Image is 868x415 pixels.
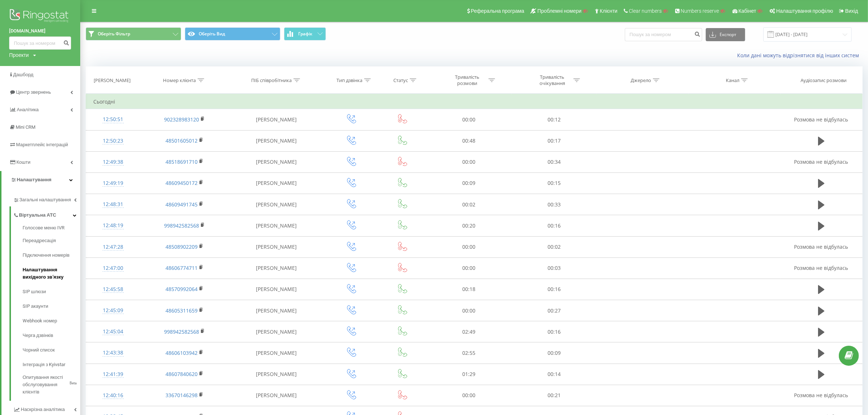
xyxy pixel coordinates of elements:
[426,151,511,172] td: 00:00
[98,31,130,37] span: Оберіть Фільтр
[166,371,198,377] a: 48607840620
[229,279,324,300] td: [PERSON_NAME]
[426,194,511,215] td: 00:02
[631,77,651,84] div: Джерело
[93,218,133,233] div: 12:48:19
[426,342,511,364] td: 02:55
[511,236,596,257] td: 00:02
[23,357,80,372] a: Інтеграція з Kyivstar
[166,137,198,144] a: 48501605012
[93,155,133,169] div: 12:49:38
[164,116,199,123] a: 902328983120
[94,77,131,84] div: [PERSON_NAME]
[739,8,756,14] span: Кабінет
[86,27,181,40] button: Оберіть Фільтр
[23,224,65,232] span: Голосове меню IVR
[426,130,511,151] td: 00:48
[448,74,487,86] div: Тривалість розмови
[166,158,198,165] a: 48518691710
[229,342,324,364] td: [PERSON_NAME]
[93,176,133,190] div: 12:49:19
[681,8,719,14] span: Numbers reserve
[511,172,596,194] td: 00:15
[284,27,326,40] button: Графік
[9,7,71,26] img: Ringostat logo
[23,299,80,314] a: SIP акаунти
[93,197,133,212] div: 12:48:31
[93,303,133,318] div: 12:45:09
[13,206,80,222] a: Віртуальна АТС
[93,325,133,339] div: 12:45:04
[229,172,324,194] td: [PERSON_NAME]
[426,172,511,194] td: 00:09
[23,346,55,354] span: Чорний список
[426,215,511,236] td: 00:20
[229,215,324,236] td: [PERSON_NAME]
[86,94,863,109] td: Сьогодні
[17,107,39,112] span: Аналiтика
[13,191,80,206] a: Загальні налаштування
[13,72,34,77] span: Дашборд
[511,385,596,406] td: 00:21
[511,109,596,130] td: 00:12
[163,77,196,84] div: Номер клієнта
[776,8,833,14] span: Налаштування профілю
[16,159,30,165] span: Кошти
[511,215,596,236] td: 00:16
[794,158,848,165] span: Розмова не відбулась
[93,134,133,148] div: 12:50:23
[229,151,324,172] td: [PERSON_NAME]
[166,286,198,292] a: 48570992064
[229,109,324,130] td: [PERSON_NAME]
[93,282,133,296] div: 12:45:58
[426,321,511,342] td: 02:49
[23,374,68,396] span: Опитування якості обслуговування клієнтів
[511,194,596,215] td: 00:33
[511,364,596,385] td: 00:14
[166,264,198,271] a: 48606774711
[9,36,71,50] input: Пошук за номером
[1,171,80,189] a: Налаштування
[511,342,596,364] td: 00:09
[23,237,56,244] span: Переадресація
[166,243,198,250] a: 48508902209
[737,52,863,59] a: Коли дані можуть відрізнятися вiд інших систем
[23,248,80,263] a: Підключення номерів
[426,236,511,257] td: 00:00
[426,279,511,300] td: 00:18
[511,300,596,321] td: 00:27
[229,194,324,215] td: [PERSON_NAME]
[166,349,198,356] a: 48606103942
[706,28,745,41] button: Експорт
[17,177,51,182] span: Налаштування
[511,321,596,342] td: 00:16
[19,196,71,203] span: Загальні налаштування
[93,261,133,275] div: 12:47:00
[164,328,199,335] a: 998942582568
[229,257,324,279] td: [PERSON_NAME]
[16,124,35,130] span: Mini CRM
[511,130,596,151] td: 00:17
[229,385,324,406] td: [PERSON_NAME]
[93,112,133,127] div: 12:50:51
[625,28,702,41] input: Пошук за номером
[23,288,46,295] span: SIP шлюзи
[393,77,408,84] div: Статус
[511,151,596,172] td: 00:34
[629,8,662,14] span: Clear numbers
[511,279,596,300] td: 00:16
[166,179,198,186] a: 48609450172
[845,8,858,14] span: Вихід
[166,307,198,314] a: 48605311659
[93,388,133,403] div: 12:40:16
[93,240,133,254] div: 12:47:28
[23,224,80,233] a: Голосове меню IVR
[229,364,324,385] td: [PERSON_NAME]
[794,392,848,399] span: Розмова не відбулась
[19,212,56,219] span: Віртуальна АТС
[93,367,133,381] div: 12:41:39
[23,314,80,328] a: Webhook номер
[726,77,739,84] div: Канал
[794,264,848,271] span: Розмова не відбулась
[229,130,324,151] td: [PERSON_NAME]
